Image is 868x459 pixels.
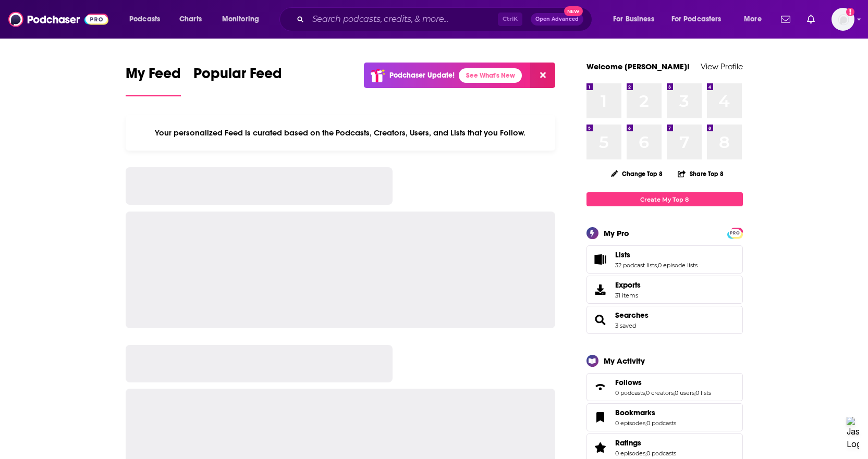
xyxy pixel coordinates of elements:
button: open menu [122,11,174,28]
a: See What's New [459,68,522,83]
a: Searches [590,313,611,327]
span: PRO [729,229,741,237]
a: Bookmarks [590,410,611,425]
button: Open AdvancedNew [531,13,583,26]
div: Search podcasts, credits, & more... [289,7,602,31]
a: Ratings [615,438,676,448]
a: 0 podcasts [646,419,676,427]
a: 0 episode lists [658,262,698,269]
a: 3 saved [615,322,636,329]
a: 0 episodes [615,450,645,457]
div: My Activity [604,356,645,366]
a: Exports [586,276,743,304]
svg: Add a profile image [846,8,854,16]
a: Follows [590,380,611,394]
span: Popular Feed [193,65,282,89]
span: , [674,389,675,396]
span: My Feed [126,65,181,89]
span: Exports [615,280,641,290]
span: , [657,262,658,269]
span: Exports [590,282,611,297]
span: , [694,389,695,396]
span: Follows [586,373,743,401]
button: Show profile menu [832,8,854,31]
div: Your personalized Feed is curated based on the Podcasts, Creators, Users, and Lists that you Follow. [126,115,556,151]
a: 32 podcast lists [615,262,657,269]
a: Charts [173,11,208,28]
span: More [744,12,762,27]
a: My Feed [126,65,181,96]
span: , [645,419,646,427]
a: Follows [615,378,711,387]
a: View Profile [701,61,743,71]
a: Ratings [590,440,611,455]
span: New [564,6,583,16]
span: Charts [179,12,202,27]
span: 31 items [615,292,641,299]
p: Podchaser Update! [389,71,455,80]
div: My Pro [604,228,629,238]
button: open menu [665,11,737,28]
button: open menu [606,11,667,28]
span: , [645,389,646,396]
span: Follows [615,378,642,387]
span: Open Advanced [535,17,579,22]
span: For Business [613,12,654,27]
img: User Profile [832,8,854,31]
a: Show notifications dropdown [803,10,819,28]
a: Popular Feed [193,65,282,96]
a: 0 podcasts [646,450,676,457]
span: Monitoring [222,12,259,27]
input: Search podcasts, credits, & more... [308,11,498,28]
a: 0 podcasts [615,389,645,396]
span: Ctrl K [498,13,522,26]
a: PRO [729,229,741,237]
a: Show notifications dropdown [777,10,794,28]
button: open menu [215,11,273,28]
button: open menu [737,11,775,28]
a: Lists [615,250,698,259]
a: Searches [615,311,649,320]
span: Lists [586,245,743,274]
a: Welcome [PERSON_NAME]! [586,61,690,71]
span: Bookmarks [586,403,743,431]
a: 0 episodes [615,419,645,427]
span: Ratings [615,438,641,448]
span: , [645,450,646,457]
button: Change Top 8 [605,167,669,180]
a: Lists [590,252,611,267]
span: Logged in as RebRoz5 [832,8,854,31]
span: Lists [615,250,630,259]
span: Searches [586,306,743,334]
a: 0 lists [695,389,711,396]
span: For Podcasters [671,12,722,27]
span: Podcasts [129,12,160,27]
img: Podchaser - Follow, Share and Rate Podcasts [8,9,108,29]
a: 0 creators [646,389,674,396]
a: Bookmarks [615,408,676,417]
button: Share Top 8 [677,164,724,184]
span: Bookmarks [615,408,655,417]
a: 0 users [675,389,694,396]
a: Create My Top 8 [586,192,743,206]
